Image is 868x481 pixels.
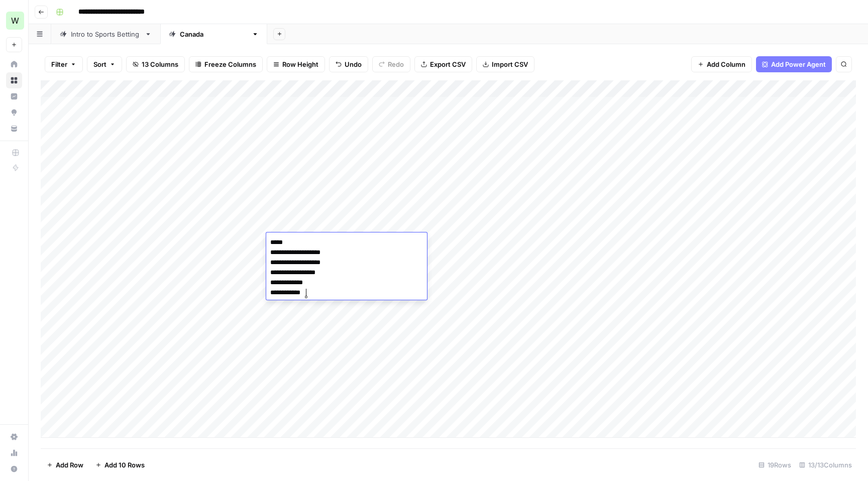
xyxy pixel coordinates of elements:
span: Row Height [282,59,318,69]
div: 13/13 Columns [795,457,856,473]
a: Opportunities [6,104,22,121]
span: Undo [345,59,362,69]
button: Export CSV [414,56,472,72]
span: Filter [51,59,67,69]
a: Home [6,56,22,72]
span: Redo [388,59,404,69]
span: Freeze Columns [204,59,256,69]
a: Browse [6,72,22,88]
button: Add 10 Rows [89,457,151,473]
button: Workspace: Workspace1 [6,8,22,33]
span: Export CSV [430,59,466,69]
span: 13 Columns [142,59,178,69]
button: 13 Columns [126,56,185,72]
button: Add Column [691,56,752,72]
button: Freeze Columns [189,56,263,72]
a: Insights [6,88,22,104]
a: Usage [6,445,22,461]
span: Add Row [56,460,83,470]
div: Intro to Sports Betting [71,29,141,39]
div: 19 Rows [754,457,795,473]
a: Your Data [6,121,22,137]
a: Settings [6,429,22,445]
button: Row Height [267,56,325,72]
button: Sort [87,56,122,72]
span: Import CSV [492,59,528,69]
span: W [11,15,19,27]
button: Import CSV [476,56,534,72]
button: Undo [329,56,368,72]
a: [GEOGRAPHIC_DATA] [160,24,267,44]
button: Add Power Agent [756,56,832,72]
span: Sort [93,59,106,69]
span: Add Column [707,59,745,69]
button: Add Row [41,457,89,473]
button: Help + Support [6,461,22,477]
a: Intro to Sports Betting [51,24,160,44]
span: Add Power Agent [771,59,826,69]
button: Redo [372,56,410,72]
span: Add 10 Rows [104,460,145,470]
div: [GEOGRAPHIC_DATA] [180,29,248,39]
button: Filter [45,56,83,72]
